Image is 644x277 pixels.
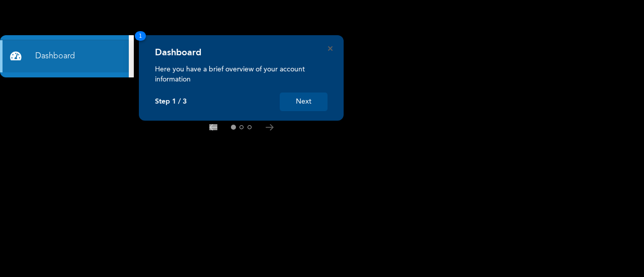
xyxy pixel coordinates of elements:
[155,47,201,58] h4: Dashboard
[328,46,333,51] button: Close
[135,31,146,41] span: 1
[280,93,328,111] button: Next
[155,98,187,106] p: Step 1 / 3
[155,64,328,84] p: Here you have a brief overview of your account information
